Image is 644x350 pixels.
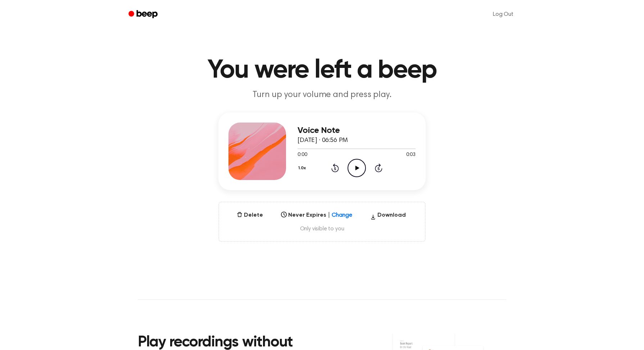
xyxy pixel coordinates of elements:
[123,8,164,22] a: Beep
[298,137,348,144] span: [DATE] · 06:56 PM
[184,89,460,101] p: Turn up your volume and press play.
[234,211,266,220] button: Delete
[298,151,307,159] span: 0:00
[486,6,521,23] a: Log Out
[367,211,409,222] button: Download
[298,126,416,135] h3: Voice Note
[228,225,416,232] span: Only visible to you
[406,151,416,159] span: 0:03
[138,57,506,83] h1: You were left a beep
[298,162,309,174] button: 1.0x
